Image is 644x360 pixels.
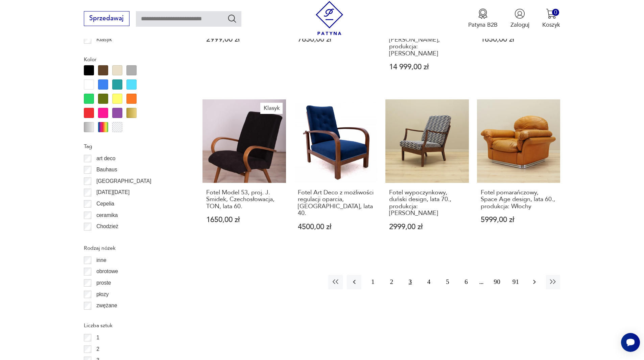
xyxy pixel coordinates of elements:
[96,188,129,197] p: [DATE][DATE]
[84,321,183,330] p: Liczba sztuk
[422,275,436,289] button: 4
[206,216,282,223] p: 1650,00 zł
[84,55,183,64] p: Kolor
[312,1,347,35] img: Patyna - sklep z meblami i dekoracjami vintage
[365,275,380,289] button: 1
[96,345,99,354] p: 2
[481,189,557,210] h3: Fotel pomarańczowy, Space Age design, lata 60., produkcja: Włochy
[389,64,465,71] p: 14 999,00 zł
[96,199,114,208] p: Cepelia
[403,275,418,289] button: 3
[298,189,374,217] h3: Fotel Art Deco z możliwości regulacji oparcia, [GEOGRAPHIC_DATA], lata 40.
[96,301,117,310] p: zwężane
[542,8,560,29] button: 0Koszyk
[490,275,504,289] button: 90
[206,36,282,43] p: 2999,00 zł
[96,35,112,44] p: Klasyk
[84,11,129,26] button: Sprzedawaj
[510,21,529,29] p: Zaloguj
[546,8,556,19] img: Ikona koszyka
[84,244,183,253] p: Rodzaj nóżek
[96,154,115,163] p: art deco
[96,279,111,287] p: proste
[96,256,106,265] p: inne
[96,234,117,242] p: Ćmielów
[389,9,465,57] h3: Fotel wypoczynkowy, duński design, lata 60., projektant: [PERSON_NAME]. [PERSON_NAME], produkcja:...
[510,8,529,29] button: Zaloguj
[515,8,525,19] img: Ikonka użytkownika
[227,14,237,23] button: Szukaj
[298,36,374,43] p: 7650,00 zł
[96,165,117,174] p: Bauhaus
[468,8,498,29] a: Ikona medaluPatyna B2B
[478,8,488,19] img: Ikona medalu
[96,267,118,276] p: obrotowe
[96,333,99,342] p: 1
[96,211,118,220] p: ceramika
[508,275,523,289] button: 91
[468,8,498,29] button: Patyna B2B
[389,223,465,231] p: 2999,00 zł
[481,216,557,223] p: 5999,00 zł
[294,99,378,246] a: Fotel Art Deco z możliwości regulacji oparcia, Polska, lata 40.Fotel Art Deco z możliwości regula...
[385,99,469,246] a: Fotel wypoczynkowy, duński design, lata 70., produkcja: DaniaFotel wypoczynkowy, duński design, l...
[298,223,374,231] p: 4500,00 zł
[384,275,399,289] button: 2
[542,21,560,29] p: Koszyk
[84,16,129,22] a: Sprzedawaj
[96,177,151,186] p: [GEOGRAPHIC_DATA]
[96,290,109,299] p: płozy
[96,222,118,231] p: Chodzież
[440,275,455,289] button: 5
[621,333,640,352] iframe: Smartsupp widget button
[552,9,559,16] div: 0
[389,189,465,217] h3: Fotel wypoczynkowy, duński design, lata 70., produkcja: [PERSON_NAME]
[206,189,282,210] h3: Fotel Model 53, proj. J. Smidek, Czechosłowacja, TON, lata 60.
[468,21,498,29] p: Patyna B2B
[84,142,183,151] p: Tag
[459,275,473,289] button: 6
[477,99,560,246] a: Fotel pomarańczowy, Space Age design, lata 60., produkcja: WłochyFotel pomarańczowy, Space Age de...
[481,36,557,43] p: 1650,00 zł
[202,99,286,246] a: KlasykFotel Model 53, proj. J. Smidek, Czechosłowacja, TON, lata 60.Fotel Model 53, proj. J. Smid...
